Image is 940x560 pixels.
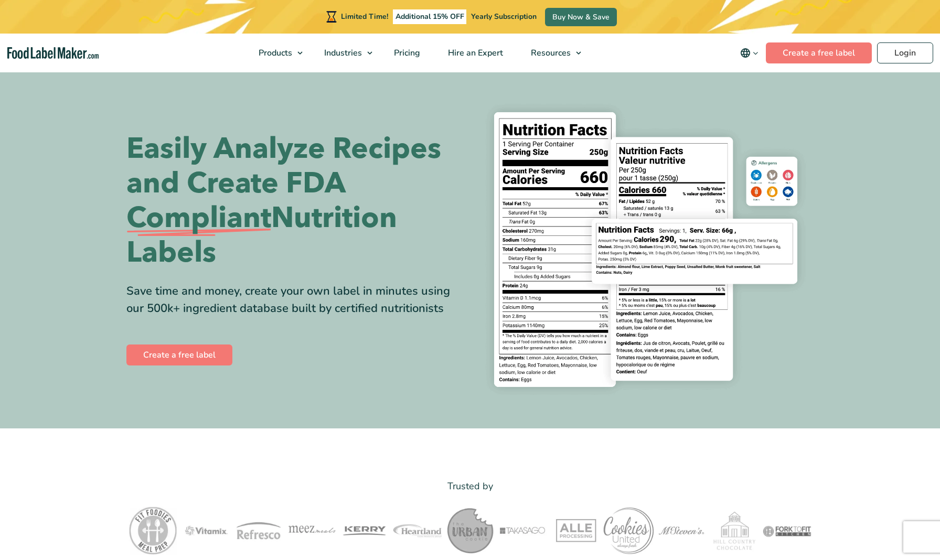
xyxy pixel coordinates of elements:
span: Compliant [126,201,271,235]
a: Products [245,34,308,72]
span: Resources [528,47,572,59]
a: Create a free label [126,344,232,365]
a: Buy Now & Save [545,8,617,26]
span: Limited Time! [341,12,388,21]
a: Pricing [380,34,432,72]
span: Pricing [391,47,421,59]
span: Products [255,47,293,59]
span: Industries [321,47,363,59]
a: Create a free label [766,42,872,63]
span: Yearly Subscription [471,12,537,21]
a: Hire an Expert [434,34,515,72]
a: Resources [517,34,586,72]
p: Trusted by [126,479,814,494]
h1: Easily Analyze Recipes and Create FDA Nutrition Labels [126,132,462,270]
a: Login [877,42,933,63]
span: Additional 15% OFF [393,9,467,24]
div: Save time and money, create your own label in minutes using our 500k+ ingredient database built b... [126,283,462,317]
span: Hire an Expert [445,47,504,59]
a: Industries [311,34,378,72]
